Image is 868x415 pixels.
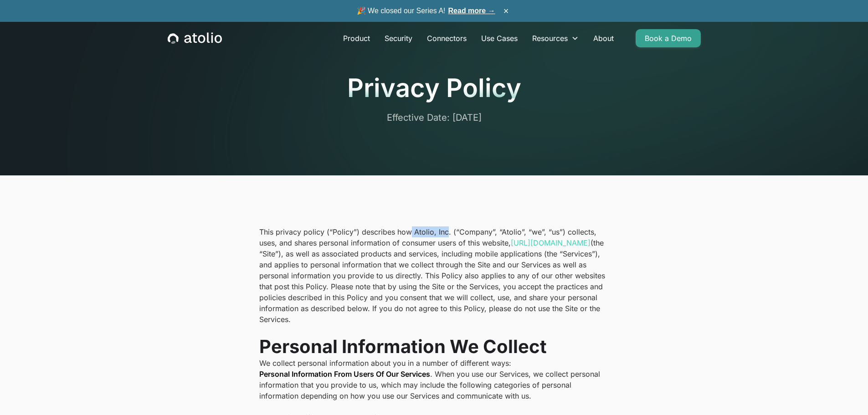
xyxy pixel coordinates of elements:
[259,369,609,401] p: . When you use our Services, we collect personal information that you provide to us, which may in...
[525,29,586,47] div: Resources
[586,29,621,47] a: About
[532,33,568,44] div: Resources
[420,29,474,47] a: Connectors
[636,29,701,47] a: Book a Demo
[336,29,377,47] a: Product
[259,226,609,325] p: This privacy policy (“Policy”) describes how Atolio, Inc. (“Company”, “Atolio”, “we”, “us”) colle...
[259,358,609,369] p: We collect personal information about you in a number of different ways:
[357,5,495,16] span: 🎉 We closed our Series A!
[168,32,222,44] a: home
[312,111,556,124] p: Effective Date: [DATE]
[377,29,420,47] a: Security
[474,29,525,47] a: Use Cases
[168,73,701,103] h1: Privacy Policy
[501,6,512,16] button: ×
[259,325,609,336] p: ‍
[511,238,591,247] a: [URL][DOMAIN_NAME]
[259,336,609,358] h2: Personal Information We Collect
[259,369,430,379] strong: Personal Information From Users Of Our Services
[448,7,495,15] a: Read more →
